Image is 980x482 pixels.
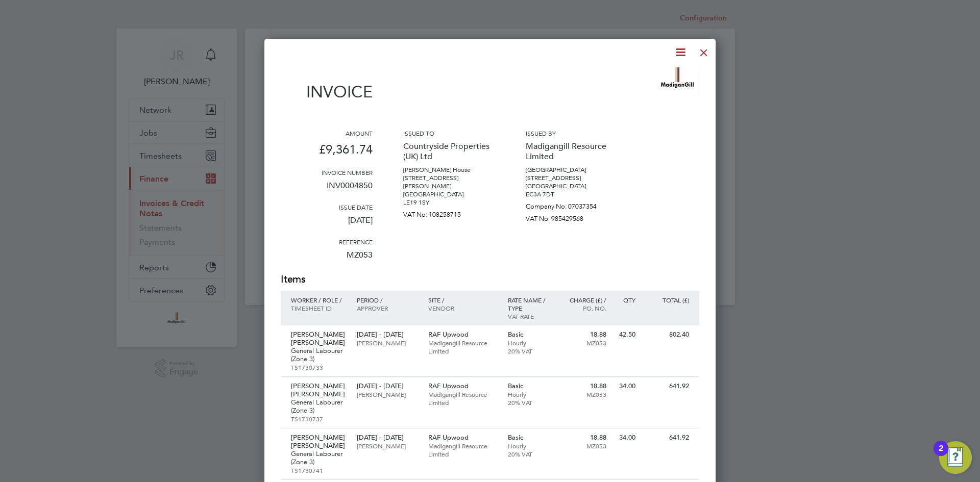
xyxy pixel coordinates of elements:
h3: Amount [281,129,373,137]
p: [STREET_ADDRESS] [526,174,618,182]
p: 20% VAT [508,450,552,458]
p: Charge (£) / [562,296,606,304]
p: Worker / Role / [291,296,347,304]
p: Rate name / type [508,296,552,312]
button: Open Resource Center, 2 new notifications [939,441,972,474]
p: Madigangill Resource Limited [428,442,498,458]
p: MZ053 [281,246,373,272]
p: RAF Upwood [428,434,498,442]
p: EC3A 7DT [526,190,618,198]
div: 2 [939,448,943,462]
p: General Labourer (Zone 3) [291,347,347,363]
p: 802.40 [646,331,689,339]
p: Hourly [508,339,552,347]
p: TS1730741 [291,466,347,474]
h2: Items [281,272,699,287]
p: Po. No. [562,304,606,312]
p: £9,361.74 [281,137,373,168]
p: General Labourer (Zone 3) [291,398,347,415]
p: [PERSON_NAME] [PERSON_NAME] [291,331,347,347]
p: [PERSON_NAME] House [403,166,495,174]
p: [DATE] - [DATE] [357,331,418,339]
p: Total (£) [646,296,689,304]
h3: Issued by [526,129,618,137]
p: [GEOGRAPHIC_DATA] [526,166,618,174]
p: [GEOGRAPHIC_DATA] [403,190,495,198]
p: TS1730737 [291,415,347,423]
p: General Labourer (Zone 3) [291,450,347,466]
p: INV0004850 [281,176,373,203]
p: Vendor [428,304,498,312]
p: 34.00 [617,434,635,442]
p: 641.92 [646,434,689,442]
p: VAT No: 108258715 [403,207,495,219]
p: Madigangill Resource Limited [428,390,498,407]
p: LE19 1SY [403,198,495,207]
p: 20% VAT [508,398,552,407]
p: Company No: 07037354 [526,198,618,211]
p: Basic [508,382,552,390]
p: Timesheet ID [291,304,347,312]
h3: Issue date [281,203,373,211]
p: Hourly [508,390,552,398]
p: [DATE] [281,211,373,238]
p: [PERSON_NAME] [PERSON_NAME] [291,434,347,450]
p: MZ053 [562,339,606,347]
p: Site / [428,296,498,304]
img: madigangill-logo-remittance.png [656,67,699,97]
p: RAF Upwood [428,331,498,339]
p: [PERSON_NAME] [PERSON_NAME] [291,382,347,398]
p: VAT rate [508,312,552,320]
p: Hourly [508,442,552,450]
p: Approver [357,304,418,312]
h3: Issued to [403,129,495,137]
p: Madigangill Resource Limited [526,137,618,166]
p: [DATE] - [DATE] [357,382,418,390]
p: [PERSON_NAME] [357,390,418,398]
p: 34.00 [617,382,635,390]
p: QTY [617,296,635,304]
p: 18.88 [562,434,606,442]
p: 18.88 [562,331,606,339]
p: [PERSON_NAME] [357,442,418,450]
p: TS1730733 [291,363,347,371]
p: [GEOGRAPHIC_DATA] [526,182,618,190]
p: 641.92 [646,382,689,390]
p: Madigangill Resource Limited [428,339,498,355]
p: MZ053 [562,442,606,450]
p: Period / [357,296,418,304]
h3: Invoice number [281,168,373,176]
p: [DATE] - [DATE] [357,434,418,442]
p: [STREET_ADDRESS][PERSON_NAME] [403,174,495,190]
p: 18.88 [562,382,606,390]
p: [PERSON_NAME] [357,339,418,347]
p: 42.50 [617,331,635,339]
p: Basic [508,331,552,339]
h1: Invoice [281,82,373,102]
p: Basic [508,434,552,442]
p: 20% VAT [508,347,552,355]
p: RAF Upwood [428,382,498,390]
p: VAT No: 985429568 [526,211,618,223]
h3: Reference [281,238,373,246]
p: MZ053 [562,390,606,398]
p: Countryside Properties (UK) Ltd [403,137,495,166]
